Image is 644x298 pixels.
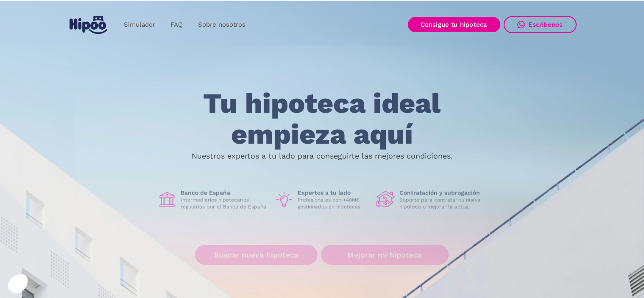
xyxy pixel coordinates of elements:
[68,12,109,37] a: home
[116,17,163,33] a: Simulador
[504,16,577,33] a: Escríbenos
[192,153,453,159] p: Nuestros expertos a tu lado para conseguirte las mejores condiciones.
[161,88,482,150] h1: Tu hipoteca ideal empieza aquí
[321,245,449,265] a: Mejorar mi hipoteca
[190,17,253,33] a: Sobre nosotros
[399,189,487,197] h1: Contratación y subrogación
[399,197,487,210] p: Soporte para contratar tu nueva hipoteca o mejorar la actual
[298,189,370,197] h1: Expertos a tu lado
[181,197,268,210] p: Intermediarios hipotecarios regulados por el Banco de España
[195,245,318,265] a: Buscar nueva hipoteca
[408,17,500,32] a: Consigue tu hipoteca
[181,189,268,197] h1: Banco de España
[163,17,190,33] a: FAQ
[298,197,370,210] p: Profesionales con +40M€ gestionados en hipotecas
[528,21,563,28] div: Escríbenos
